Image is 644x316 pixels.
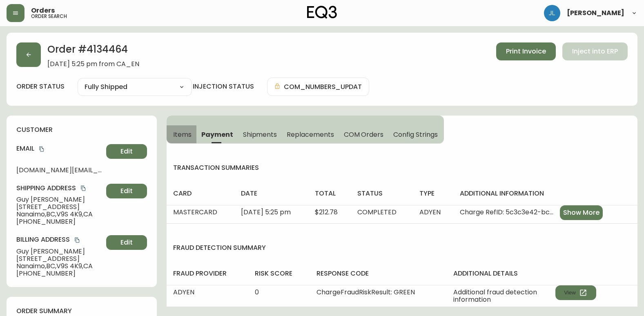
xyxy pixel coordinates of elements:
button: Print Invoice [496,42,556,60]
h4: transaction summaries [167,163,637,172]
span: Guy [PERSON_NAME] [16,196,103,203]
img: 1c9c23e2a847dab86f8017579b61559c [544,5,560,21]
img: logo [307,6,337,19]
button: Edit [106,144,147,159]
label: order status [16,82,65,91]
h4: total [315,189,344,198]
span: Print Invoice [506,47,546,56]
span: ADYEN [419,207,441,217]
span: [PHONE_NUMBER] [16,218,103,225]
span: [DOMAIN_NAME][EMAIL_ADDRESS][PERSON_NAME][DOMAIN_NAME] [16,167,103,174]
span: [DATE] 5:25 pm from CA_EN [47,60,139,68]
h4: Billing Address [16,235,103,244]
span: Additional fraud detection information [453,289,555,303]
h4: order summary [16,307,147,316]
button: copy [73,236,81,244]
span: [PERSON_NAME] [567,10,624,16]
span: [DATE] 5:25 pm [241,207,291,217]
span: Shipments [243,130,277,139]
button: Show More [560,205,603,220]
h4: customer [16,125,147,134]
button: copy [38,145,46,153]
h2: Order # 4134464 [47,42,139,60]
span: Edit [120,238,133,247]
h4: response code [316,269,440,278]
span: [PHONE_NUMBER] [16,270,103,277]
span: [STREET_ADDRESS] [16,203,103,211]
span: Items [173,130,192,139]
h4: additional information [460,189,631,198]
span: COM Orders [344,130,384,139]
h4: type [419,189,447,198]
h4: Email [16,144,103,153]
button: Edit [106,235,147,250]
span: Edit [120,147,133,156]
button: copy [79,184,87,192]
button: View [555,285,596,300]
span: Nanaimo , BC , V9S 4K9 , CA [16,211,103,218]
h4: fraud provider [173,269,241,278]
span: Config Strings [393,130,437,139]
h5: order search [31,14,67,19]
span: Nanaimo , BC , V9S 4K9 , CA [16,263,103,270]
h4: Shipping Address [16,184,103,193]
span: [STREET_ADDRESS] [16,255,103,263]
span: COMPLETED [357,207,397,217]
h4: risk score [255,269,304,278]
span: ADYEN [173,287,194,297]
span: Guy [PERSON_NAME] [16,248,103,255]
span: MASTERCARD [173,207,217,217]
span: Payment [201,130,233,139]
span: ChargeFraudRiskResult: GREEN [316,287,415,297]
h4: card [173,189,227,198]
h4: injection status [193,82,254,91]
button: Edit [106,184,147,198]
span: Replacements [287,130,334,139]
span: Show More [563,208,599,217]
h4: fraud detection summary [167,243,637,252]
h4: date [241,189,302,198]
span: Orders [31,7,55,14]
span: Charge RefID: 5c3c3e42-bcac-4d0e-8929-4544685b7d43 [460,209,557,216]
span: $212.78 [315,207,338,217]
span: Edit [120,187,133,196]
h4: additional details [453,269,631,278]
h4: status [357,189,406,198]
span: 0 [255,287,259,297]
